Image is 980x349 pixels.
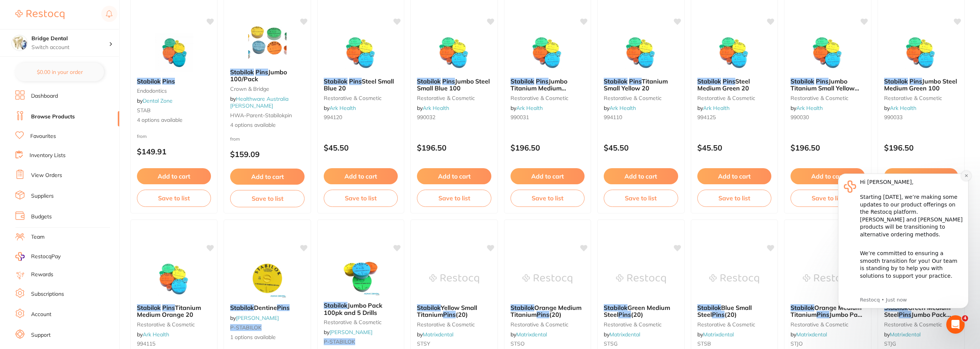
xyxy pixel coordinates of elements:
a: [PERSON_NAME] [236,315,279,321]
h1: Messages [57,3,98,16]
span: by [511,105,543,111]
span: from [230,136,240,142]
span: from [137,133,147,139]
span: Hi [PERSON_NAME], [PERSON_NAME]’s inventory management feature can help streamline your clinic’s ... [27,197,773,203]
span: Jumbo Titanium Medium Orange 100 [511,77,567,99]
a: Ark Health [329,105,356,111]
span: (20) [549,311,562,318]
img: Stabilok Pins Steel Small Blue 20 [336,33,386,72]
button: Dismiss notification [135,9,145,19]
button: Save to list [511,190,585,206]
a: View Orders [31,172,62,179]
span: Jumbo Steel Small Blue 100 [417,77,490,92]
span: 4 options available [137,116,211,124]
div: • [DATE] [50,147,72,155]
span: by [324,105,356,111]
small: restorative & cosmetic [697,95,771,101]
small: Crown & Bridge [230,86,304,92]
b: Stabilok Orange Medium Titanium Pins (20) [511,304,585,318]
em: P-STABILOK [230,324,262,331]
span: by [137,97,173,104]
span: Orange Medium Titanium [511,304,581,318]
small: restorative & cosmetic [791,95,865,101]
a: Ark Health [703,105,730,111]
em: Pins [277,304,290,311]
em: Pins [816,77,828,85]
em: Pins [162,304,175,311]
button: Save to list [417,190,491,206]
span: Blue Small Steel [697,304,752,318]
span: 4 options available [230,121,304,129]
span: by [137,331,169,338]
em: Stabilok [324,77,348,85]
small: Endodontics [137,88,211,94]
iframe: Intercom live chat [946,315,965,334]
img: Profile image for Restocq [9,111,24,126]
em: Stabilok [604,304,628,311]
div: Restocq [27,62,49,70]
em: Stabilok [697,304,721,311]
b: Stabilok Orange Medium Titanium Pins Jumbo Pack (100) [791,304,865,318]
span: RestocqPay [31,253,61,261]
span: by [697,331,734,338]
button: Save to list [697,190,771,206]
a: [PERSON_NAME] [329,329,372,336]
span: Titanium Small Yellow 20 [604,77,668,92]
a: Team [31,233,44,241]
span: 990030 [791,114,809,121]
img: Profile image for Restocq [9,224,24,240]
button: Send us a message [35,216,118,231]
em: Stabilok [697,77,721,85]
div: Restocq [27,204,49,212]
b: Stabilok Pins Titanium Medium Orange 20 [137,304,211,318]
a: Ark Health [516,105,543,111]
img: Profile image for Restocq [9,83,24,98]
span: 4 [962,315,968,321]
em: Pins [712,311,725,318]
img: Stabilok Pins Jumbo Titanium Medium Orange 100 [522,33,572,72]
a: Account [31,311,51,318]
a: Dental Zone [143,97,173,104]
p: $159.09 [230,150,304,159]
div: • Just now [50,34,76,42]
em: Pins [629,77,642,85]
small: restorative & cosmetic [137,321,211,328]
span: Jumbo Pack (100) [791,311,864,325]
img: Profile image for Restocq [9,26,24,41]
span: Messages [100,258,130,264]
div: • [DATE] [50,62,72,70]
div: • [DATE] [50,90,72,98]
button: Messages [77,239,153,270]
span: 994110 [604,114,622,121]
span: STSO [511,340,525,347]
a: Inventory Lists [30,152,66,159]
img: Profile image for Restocq [9,54,24,70]
span: Orange Medium Titanium [791,304,861,318]
img: Stabilok Pins Steel Medium Green 20 [709,33,759,72]
em: Stabilok [324,301,348,309]
b: Stabilok Pins Jumbo 100/Pack [230,69,304,83]
b: Stabilok Green Medium Steel Pins (20) [604,304,678,318]
b: Stabilok Pins Jumbo Steel Small Blue 100 [417,78,491,92]
p: $149.91 [137,147,211,156]
span: Steel Small Blue 20 [324,77,394,92]
a: Ark Health [796,105,823,111]
em: Stabilok [137,77,161,85]
a: Ark Health [423,105,449,111]
small: restorative & cosmetic [324,319,398,325]
button: $0.00 in your order [15,63,104,81]
a: Budgets [31,213,52,221]
img: Stabilok Pins Jumbo Steel Small Blue 100 [429,33,479,72]
img: Profile image for Restocq [9,139,24,155]
b: Stabilok Yellow Small Titanium Pins (20) [417,304,491,318]
span: by [230,95,288,109]
button: Save to list [324,190,398,206]
span: Titanium Medium Orange 20 [137,304,201,318]
span: by [604,331,640,338]
a: Restocq Logo [15,6,64,23]
span: by [791,105,823,111]
div: • [DATE] [50,175,72,184]
span: 994125 [697,114,716,121]
span: Dentine [254,304,277,311]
